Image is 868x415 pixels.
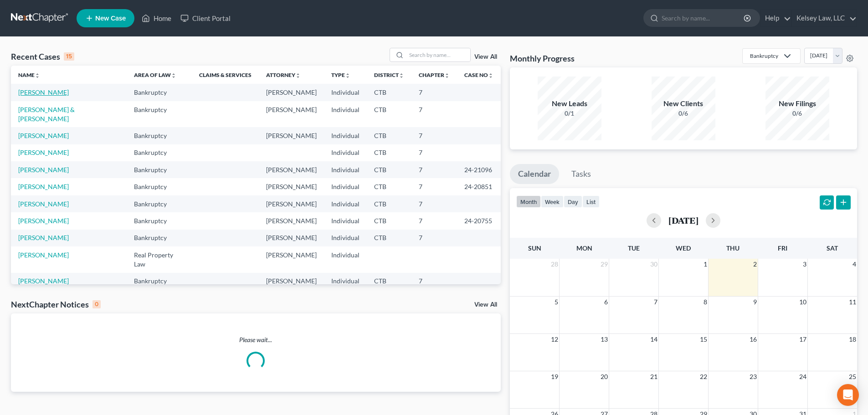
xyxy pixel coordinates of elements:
td: CTB [367,195,411,212]
td: Individual [324,230,367,246]
a: Help [760,10,791,26]
td: Individual [324,195,367,212]
td: [PERSON_NAME] [259,178,324,195]
a: [PERSON_NAME] & [PERSON_NAME] [18,106,75,123]
span: 14 [649,334,658,345]
td: 7 [411,230,457,246]
i: unfold_more [35,73,40,78]
td: Bankruptcy [127,84,192,101]
td: Individual [324,101,367,127]
i: unfold_more [345,73,350,78]
td: [PERSON_NAME] [259,230,324,246]
div: Bankruptcy [750,52,778,60]
button: week [541,195,564,208]
a: Kelsey Law, LLC [792,10,857,26]
a: [PERSON_NAME] [18,277,69,285]
td: 24-20755 [457,212,501,229]
td: Bankruptcy [127,195,192,212]
span: 21 [649,371,658,382]
td: CTB [367,230,411,246]
div: 0 [92,300,101,308]
div: 0/6 [765,109,829,118]
td: [PERSON_NAME] [259,195,324,212]
td: [PERSON_NAME] [259,84,324,101]
i: unfold_more [399,73,404,78]
td: CTB [367,178,411,195]
button: month [516,195,541,208]
td: CTB [367,212,411,229]
a: [PERSON_NAME] [18,166,69,174]
td: 7 [411,273,457,290]
button: day [564,195,582,208]
span: 29 [600,259,609,270]
div: 0/6 [652,109,715,118]
input: Search by name... [406,48,470,61]
td: [PERSON_NAME] [259,161,324,178]
a: Case Nounfold_more [464,72,493,78]
td: CTB [367,273,411,290]
i: unfold_more [488,73,493,78]
td: CTB [367,84,411,101]
span: 24 [798,371,807,382]
a: Nameunfold_more [18,72,40,78]
a: Attorneyunfold_more [266,72,301,78]
td: [PERSON_NAME] [259,246,324,272]
span: 22 [699,371,708,382]
div: 0/1 [538,109,601,118]
span: 7 [653,297,658,307]
td: Bankruptcy [127,230,192,246]
a: Home [137,10,176,26]
td: Bankruptcy [127,144,192,161]
a: [PERSON_NAME] [18,200,69,208]
td: Individual [324,144,367,161]
td: Bankruptcy [127,212,192,229]
a: View All [474,54,497,60]
span: Wed [676,244,691,252]
td: [PERSON_NAME] [259,212,324,229]
div: New Leads [538,98,601,109]
td: 7 [411,212,457,229]
span: 6 [603,297,609,307]
div: Recent Cases [11,51,74,62]
a: [PERSON_NAME] [18,183,69,190]
span: Thu [726,244,740,252]
a: [PERSON_NAME] [18,234,69,241]
span: 20 [600,371,609,382]
button: list [582,195,600,208]
div: Open Intercom Messenger [837,384,859,406]
td: CTB [367,161,411,178]
td: Individual [324,127,367,144]
i: unfold_more [171,73,176,78]
a: [PERSON_NAME] [18,251,69,259]
a: Area of Lawunfold_more [134,72,176,78]
td: Bankruptcy [127,101,192,127]
td: 7 [411,127,457,144]
td: Individual [324,161,367,178]
span: 4 [852,259,857,270]
td: Individual [324,178,367,195]
td: CTB [367,101,411,127]
span: 18 [848,334,857,345]
td: 24-21096 [457,161,501,178]
span: 23 [749,371,758,382]
a: Chapterunfold_more [419,72,450,78]
a: Calendar [510,164,559,184]
td: Real Property Law [127,246,192,272]
a: Districtunfold_more [374,72,404,78]
span: 8 [703,297,708,307]
td: 7 [411,195,457,212]
div: NextChapter Notices [11,299,101,310]
span: Sat [827,244,838,252]
a: View All [474,302,497,308]
a: [PERSON_NAME] [18,217,69,225]
span: Mon [576,244,592,252]
td: 7 [411,161,457,178]
td: 7 [411,144,457,161]
a: [PERSON_NAME] [18,132,69,139]
span: 19 [550,371,559,382]
span: 2 [752,259,758,270]
td: Bankruptcy [127,127,192,144]
span: New Case [95,15,126,22]
td: CTB [367,127,411,144]
div: New Clients [652,98,715,109]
